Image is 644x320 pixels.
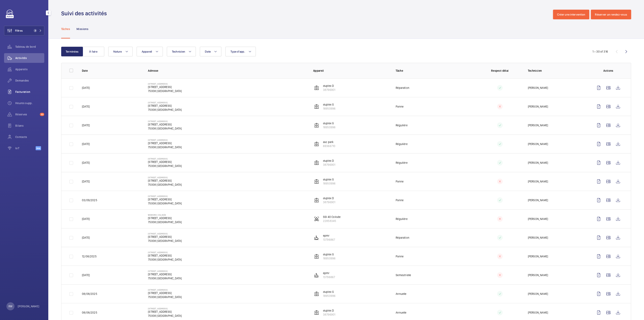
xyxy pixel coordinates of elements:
span: Tableau de bord [15,45,44,49]
span: Appareils [15,67,44,71]
p: [PERSON_NAME] [528,273,548,277]
button: Type d'app. [225,47,256,56]
img: elevator.svg [314,310,319,315]
p: Régulière [396,142,408,146]
img: fire_alarm.svg [314,216,319,221]
img: platform_lift.svg [314,273,319,278]
p: 13796867 [323,238,335,242]
p: 38796901 [323,200,335,204]
p: Adresse [148,69,307,73]
p: [STREET_ADDRESS] [148,251,182,254]
span: Demandes [15,79,44,83]
img: platform_lift.svg [314,235,319,240]
p: [PERSON_NAME] [528,254,548,258]
p: 75008 [GEOGRAPHIC_DATA] [148,258,182,262]
span: Bilans [15,124,44,128]
p: [STREET_ADDRESS] [148,83,182,85]
button: Créer une intervention [553,10,589,19]
p: [PERSON_NAME] [528,217,548,221]
p: duplex G [323,103,335,107]
p: 75008 [GEOGRAPHIC_DATA] [148,276,182,280]
p: [STREET_ADDRESS] [148,85,182,89]
span: Activités [15,56,44,60]
p: 75008 [GEOGRAPHIC_DATA] [148,295,182,299]
p: 75008 [GEOGRAPHIC_DATA] [148,201,182,205]
p: [PERSON_NAME] [528,292,548,296]
span: Technicien [172,50,185,53]
span: Beta [36,146,41,150]
p: [STREET_ADDRESS] [148,160,182,164]
p: Tâches [61,27,70,31]
button: Filtres3 [4,26,44,35]
p: [DATE] [82,179,90,183]
p: Annuelle [396,292,406,296]
p: 38796901 [323,88,335,92]
p: [STREET_ADDRESS] [148,122,182,126]
p: duplex G [323,121,335,125]
button: À faire [83,47,104,56]
p: [STREET_ADDRESS] [148,289,182,291]
p: Réparation [396,86,409,90]
img: elevator.svg [314,123,319,128]
span: Réserves [15,112,38,116]
p: [STREET_ADDRESS] [148,176,182,179]
p: [DATE] [82,217,90,221]
button: Réserver un rendez-vous [591,10,631,19]
p: epmr [323,271,335,275]
p: [STREET_ADDRESS] [148,120,182,122]
p: [PERSON_NAME] [528,179,548,183]
p: [DATE] [82,161,90,165]
p: Réparation [396,236,409,240]
p: 69366710 [323,144,335,148]
p: asc park [323,140,335,144]
p: duplex D [323,309,335,313]
p: [PERSON_NAME] [528,123,548,127]
p: Date [82,69,141,73]
span: 30 [40,113,44,116]
p: Technicien [528,69,587,73]
p: Respect délai [478,69,521,73]
p: 18950996 [323,107,335,111]
p: [STREET_ADDRESS] [148,307,182,310]
span: Contacts [15,135,44,139]
p: Semestrielle [396,273,411,277]
span: Date [205,50,211,53]
button: Nature [108,47,133,56]
p: 38796901 [323,313,335,317]
p: [STREET_ADDRESS] [148,197,182,201]
p: [PERSON_NAME] [528,236,548,240]
p: [STREET_ADDRESS] [148,235,182,239]
h1: Suivi des activités [61,10,109,17]
p: [STREET_ADDRESS] [148,139,182,141]
p: Missions [76,27,88,31]
img: elevator.svg [314,291,319,296]
p: epmr [323,234,335,238]
p: 08/08/2025 [82,311,97,315]
p: 08/08/2025 [82,292,97,296]
p: Annuelle [396,311,406,315]
span: Filtres [15,29,23,33]
p: WeWork Colisée [148,214,182,216]
p: [STREET_ADDRESS] [148,254,182,258]
p: RW [8,304,12,308]
p: Panne [396,179,404,183]
p: [STREET_ADDRESS] [148,216,182,220]
p: 18950996 [323,125,335,129]
p: [STREET_ADDRESS] [148,104,182,108]
p: 18950996 [323,256,335,260]
img: elevator.svg [314,85,319,90]
p: [PERSON_NAME] [528,86,548,90]
img: elevator.svg [314,160,319,165]
p: duplex G [323,252,335,256]
p: 18950996 [323,181,335,185]
p: Régulière [396,123,408,127]
p: [PERSON_NAME] [528,161,548,165]
span: IoT [15,146,36,150]
p: [DATE] [82,236,90,240]
p: Appareil [313,69,389,73]
img: elevator.svg [314,142,319,146]
p: Panne [396,254,404,258]
span: 3 [34,29,37,32]
p: [STREET_ADDRESS] [148,270,182,272]
p: 75008 [GEOGRAPHIC_DATA] [148,183,182,187]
